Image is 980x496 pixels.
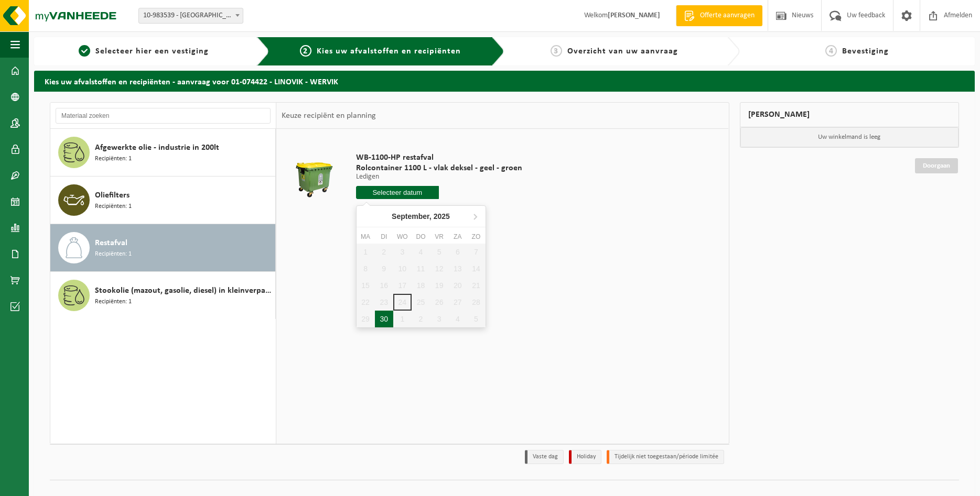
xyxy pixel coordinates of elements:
[95,47,209,56] span: Selecteer hier een vestiging
[95,297,132,307] span: Recipiënten: 1
[676,5,762,26] a: Offerte aanvragen
[412,232,430,242] div: do
[317,47,461,56] span: Kies uw afvalstoffen en recipiënten
[567,47,678,56] span: Overzicht van uw aanvraag
[356,152,522,163] span: WB-1100-HP restafval
[607,450,724,464] li: Tijdelijk niet toegestaan/période limitée
[375,232,393,242] div: di
[50,177,276,224] button: Oliefilters Recipiënten: 1
[434,213,450,220] i: 2025
[393,232,412,242] div: wo
[387,208,454,225] div: September,
[95,284,273,297] span: Stookolie (mazout, gasolie, diesel) in kleinverpakking
[915,158,958,173] a: Doorgaan
[95,237,127,249] span: Restafval
[50,272,276,319] button: Stookolie (mazout, gasolie, diesel) in kleinverpakking Recipiënten: 1
[138,8,243,24] span: 10-983539 - LINOVIK - WERVIK
[95,249,132,259] span: Recipiënten: 1
[356,186,439,199] input: Selecteer datum
[740,102,960,127] div: [PERSON_NAME]
[139,8,243,23] span: 10-983539 - LINOVIK - WERVIK
[697,10,757,21] span: Offerte aanvragen
[467,232,485,242] div: zo
[79,45,90,57] span: 1
[525,450,564,464] li: Vaste dag
[56,108,271,124] input: Materiaal zoeken
[740,127,959,147] p: Uw winkelmand is leeg
[34,71,975,91] h2: Kies uw afvalstoffen en recipiënten - aanvraag voor 01-074422 - LINOVIK - WERVIK
[825,45,837,57] span: 4
[39,45,249,58] a: 1Selecteer hier een vestiging
[356,173,522,181] p: Ledigen
[551,45,562,57] span: 3
[608,12,660,19] strong: [PERSON_NAME]
[375,311,393,327] div: 30
[357,232,375,242] div: ma
[430,232,448,242] div: vr
[95,141,219,154] span: Afgewerkte olie - industrie in 200lt
[300,45,311,57] span: 2
[569,450,601,464] li: Holiday
[842,47,889,56] span: Bevestiging
[276,103,381,129] div: Keuze recipiënt en planning
[50,224,276,272] button: Restafval Recipiënten: 1
[50,129,276,177] button: Afgewerkte olie - industrie in 200lt Recipiënten: 1
[448,232,467,242] div: za
[95,154,132,164] span: Recipiënten: 1
[95,202,132,212] span: Recipiënten: 1
[356,163,522,173] span: Rolcontainer 1100 L - vlak deksel - geel - groen
[95,189,130,202] span: Oliefilters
